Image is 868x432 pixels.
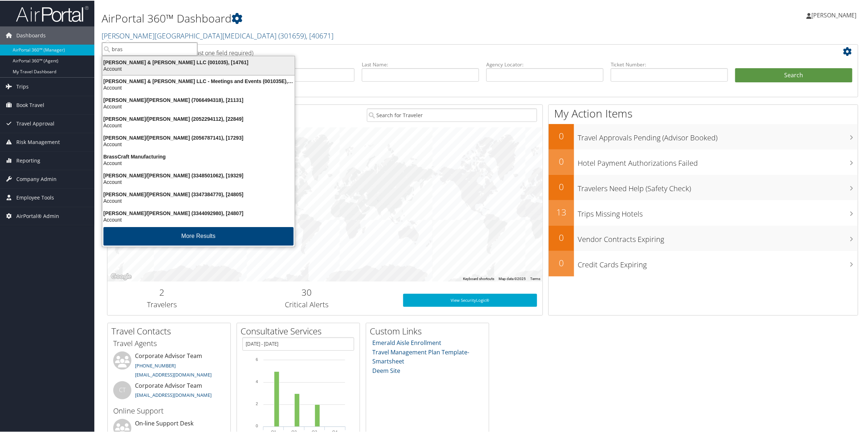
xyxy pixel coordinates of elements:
a: View SecurityLogic® [403,293,537,306]
span: Book Travel [16,95,44,114]
h2: 0 [549,155,574,167]
a: 0Vendor Contracts Expiring [549,225,858,250]
h2: 2 [113,285,211,298]
a: Emerald Aisle Enrollment [373,338,442,346]
span: Dashboards [16,26,46,44]
li: Corporate Advisor Team [110,351,229,380]
a: Deem Site [373,366,401,374]
span: AirPortal® Admin [16,206,59,225]
h2: 13 [549,205,574,218]
div: [PERSON_NAME]/[PERSON_NAME] (7066494318), [21131] [98,96,299,103]
a: Travel Management Plan Template- Smartsheet [373,347,470,365]
div: Account [98,103,299,109]
a: 0Travelers Need Help (Safety Check) [549,174,858,199]
h1: AirPortal 360™ Dashboard [102,10,610,25]
span: , [ 40671 ] [306,30,333,40]
div: Account [98,122,299,128]
span: [PERSON_NAME] [811,11,856,18]
div: [PERSON_NAME]/[PERSON_NAME] (2052294112), [22849] [98,115,299,122]
h2: Custom Links [370,324,489,337]
button: More Results [103,226,294,245]
span: Travel Approval [16,114,54,132]
div: Account [98,216,299,222]
label: First Name: [237,60,355,67]
div: [PERSON_NAME] & [PERSON_NAME] LLC - Meetings and Events (001035E), [45466] [98,77,299,84]
span: Employee Tools [16,188,54,206]
span: (at least one field required) [184,48,253,56]
div: BrassCraft Manufacturing [98,153,299,159]
h3: Online Support [113,405,225,415]
a: [PHONE_NUMBER] [135,362,176,368]
div: Account [98,84,299,90]
div: [PERSON_NAME]/[PERSON_NAME] (3348501062), [19329] [98,172,299,178]
div: Account [98,65,299,71]
h3: Critical Alerts [222,299,392,309]
label: Agency Locator: [486,60,603,67]
h3: Trips Missing Hotels [578,205,858,218]
h3: Travel Approvals Pending (Advisor Booked) [578,128,858,142]
label: Ticket Number: [611,60,728,67]
a: 0Credit Cards Expiring [549,250,858,276]
button: Search [735,67,852,82]
span: Reporting [16,151,40,169]
div: [PERSON_NAME]/[PERSON_NAME] (2056787141), [17293] [98,134,299,140]
span: Map data ©2025 [499,276,526,280]
div: Account [98,140,299,147]
label: Last Name: [362,60,479,67]
h3: Travel Agents [113,338,225,348]
h2: 0 [549,231,574,243]
img: Google [109,271,133,281]
a: 0Hotel Payment Authorizations Failed [549,149,858,174]
tspan: 0 [256,423,258,427]
h2: Airtinerary Lookup [113,45,790,57]
div: [PERSON_NAME]/[PERSON_NAME] (3347384770), [24805] [98,190,299,197]
h1: My Action Items [549,105,858,120]
li: Corporate Advisor Team [110,380,229,404]
a: 0Travel Approvals Pending (Advisor Booked) [549,123,858,149]
h3: Vendor Contracts Expiring [578,230,858,244]
a: [PERSON_NAME] [806,4,864,25]
a: 13Trips Missing Hotels [549,199,858,225]
a: [PERSON_NAME][GEOGRAPHIC_DATA][MEDICAL_DATA] [102,30,333,40]
input: Search Accounts [102,42,197,55]
div: Account [98,178,299,185]
h2: 0 [549,129,574,141]
h3: Hotel Payment Authorizations Failed [578,154,858,168]
h3: Credit Cards Expiring [578,255,858,269]
div: [PERSON_NAME]/[PERSON_NAME] (3344092980), [24807] [98,209,299,216]
a: [EMAIL_ADDRESS][DOMAIN_NAME] [135,391,212,398]
div: CT [113,380,131,399]
a: Open this area in Google Maps (opens a new window) [109,271,133,281]
tspan: 2 [256,401,258,405]
span: Risk Management [16,132,60,151]
div: [PERSON_NAME] & [PERSON_NAME] LLC (001035), [14761] [98,58,299,65]
button: Keyboard shortcuts [463,276,494,281]
img: airportal-logo.png [16,5,89,22]
h3: Travelers [113,299,211,309]
tspan: 6 [256,357,258,361]
span: Company Admin [16,169,57,188]
input: Search for Traveler [367,108,537,121]
span: ( 301659 ) [278,30,306,40]
h2: 0 [549,256,574,268]
h2: 30 [222,285,392,298]
tspan: 4 [256,379,258,383]
h3: Travelers Need Help (Safety Check) [578,179,858,193]
a: Terms (opens in new tab) [530,276,540,280]
div: Account [98,159,299,166]
h2: 0 [549,180,574,192]
div: Account [98,197,299,203]
a: [EMAIL_ADDRESS][DOMAIN_NAME] [135,371,212,377]
h2: Consultative Services [241,324,360,337]
h2: Travel Contacts [111,324,230,337]
span: Trips [16,77,29,95]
